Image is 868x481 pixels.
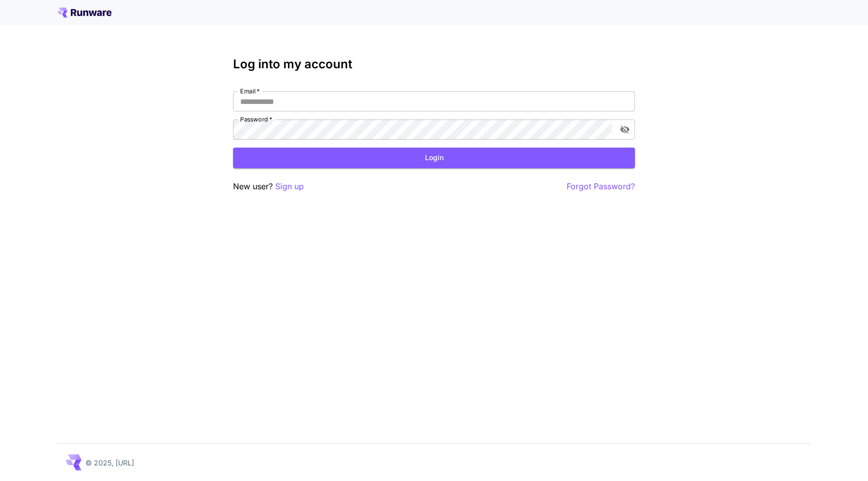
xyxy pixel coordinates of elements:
[567,180,635,193] button: Forgot Password?
[233,57,635,71] h3: Log into my account
[275,180,304,193] button: Sign up
[240,87,260,95] label: Email
[240,115,272,124] label: Password
[616,121,634,139] button: toggle password visibility
[233,180,304,193] p: New user?
[85,457,134,468] p: © 2025, [URL]
[233,148,635,168] button: Login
